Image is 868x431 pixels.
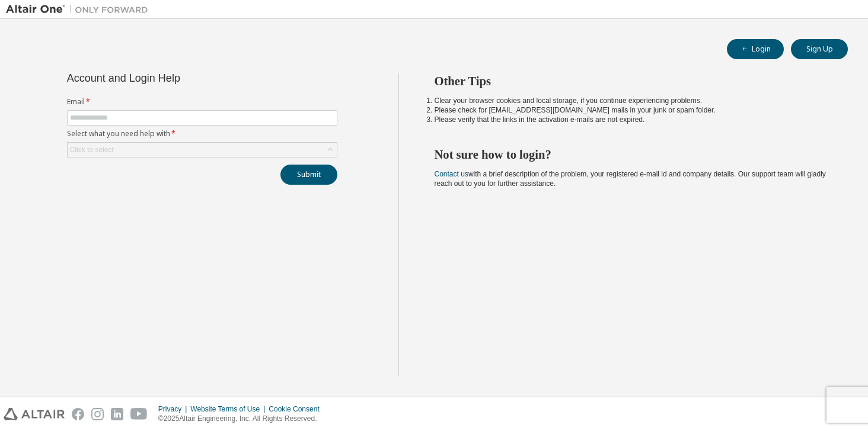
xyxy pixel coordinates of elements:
[70,145,114,155] div: Click to select
[435,170,826,188] span: with a brief description of the problem, your registered e-mail id and company details. Our suppo...
[791,39,848,59] button: Sign Up
[72,408,84,420] img: facebook.svg
[67,129,337,139] label: Select what you need help with
[158,414,327,424] p: © 2025 Altair Engineering, Inc. All Rights Reserved.
[190,404,269,414] div: Website Terms of Use
[435,115,827,124] li: Please verify that the links in the activation e-mails are not expired.
[435,73,827,89] h2: Other Tips
[435,96,827,105] li: Clear your browser cookies and local storage, if you continue experiencing problems.
[67,97,337,107] label: Email
[68,143,337,157] div: Click to select
[435,170,468,178] a: Contact us
[67,73,283,83] div: Account and Login Help
[269,404,326,414] div: Cookie Consent
[130,408,148,420] img: youtube.svg
[280,165,337,185] button: Submit
[111,408,123,420] img: linkedin.svg
[4,408,65,420] img: altair_logo.svg
[727,39,784,59] button: Login
[158,404,190,414] div: Privacy
[435,147,827,162] h2: Not sure how to login?
[6,4,154,15] img: Altair One
[91,408,104,420] img: instagram.svg
[435,105,827,115] li: Please check for [EMAIL_ADDRESS][DOMAIN_NAME] mails in your junk or spam folder.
